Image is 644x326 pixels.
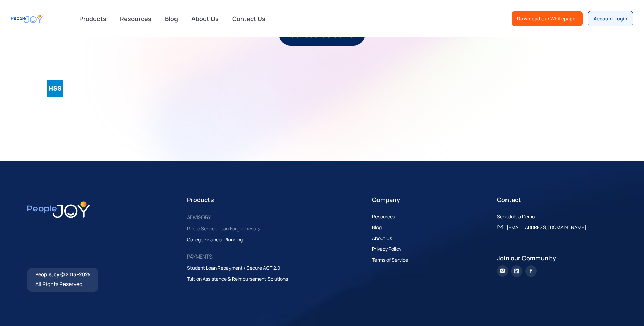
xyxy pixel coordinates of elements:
div: Products [187,195,367,204]
div: Contact [497,195,617,204]
div: About Us [372,234,392,242]
a: Tuition Assistance & Reimbursement Solutions [187,275,295,283]
a: Account Login [588,11,633,26]
a: [EMAIL_ADDRESS][DOMAIN_NAME] [497,223,593,231]
div: Resources [372,212,395,221]
div: Terms of Service [372,256,408,264]
div: College Financial Planning [187,236,243,244]
div: PAYMENTS [187,252,213,261]
div: Student Loan Repayment / Secure ACT 2.0 [187,264,280,272]
a: home [11,11,43,26]
div: PeopleJoy © 2013 - [35,271,90,278]
div: ADVISORY [187,212,211,222]
a: Blog [161,11,182,26]
div: Account Login [594,15,627,22]
div: [EMAIL_ADDRESS][DOMAIN_NAME] [507,223,586,231]
div: Download our Whitepaper [517,15,577,22]
div: Products [75,12,110,25]
a: Resources [372,212,402,221]
a: Student Loan Repayment / Secure ACT 2.0 [187,264,287,272]
a: Schedule a Demo [497,212,541,221]
div: Tuition Assistance & Reimbursement Solutions [187,275,288,283]
a: Privacy Policy [372,245,408,253]
div: All Rights Reserved [35,279,90,289]
a: Contact Us [228,11,270,26]
a: College Financial Planning [187,236,250,244]
a: Resources [116,11,155,26]
span: 2025 [79,271,90,278]
div: Join our Community [497,253,617,263]
a: About Us [187,11,223,26]
a: Terms of Service [372,256,415,264]
a: Download our Whitepaper [512,11,583,26]
div: Company [372,195,492,204]
div: Privacy Policy [372,245,401,253]
a: Blog [372,223,388,231]
div: Schedule a Demo [497,212,535,221]
div: Blog [372,223,382,231]
div: Public Service Loan Forgiveness [187,225,256,233]
a: Public Service Loan Forgiveness [187,225,262,233]
a: About Us [372,234,399,242]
